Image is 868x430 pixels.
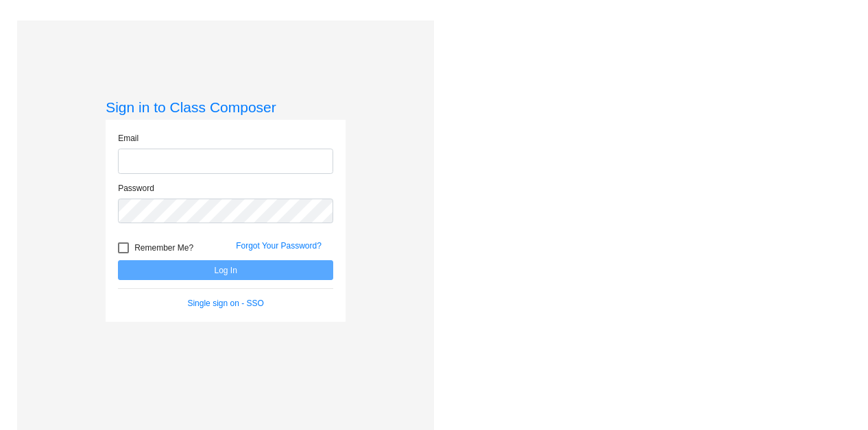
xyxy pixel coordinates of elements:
h3: Sign in to Class Composer [106,99,346,116]
button: Log In [118,260,333,280]
span: Remember Me? [134,240,193,256]
label: Password [118,182,154,194]
label: Email [118,132,138,144]
a: Forgot Your Password? [236,241,322,251]
a: Single sign on - SSO [187,299,263,308]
